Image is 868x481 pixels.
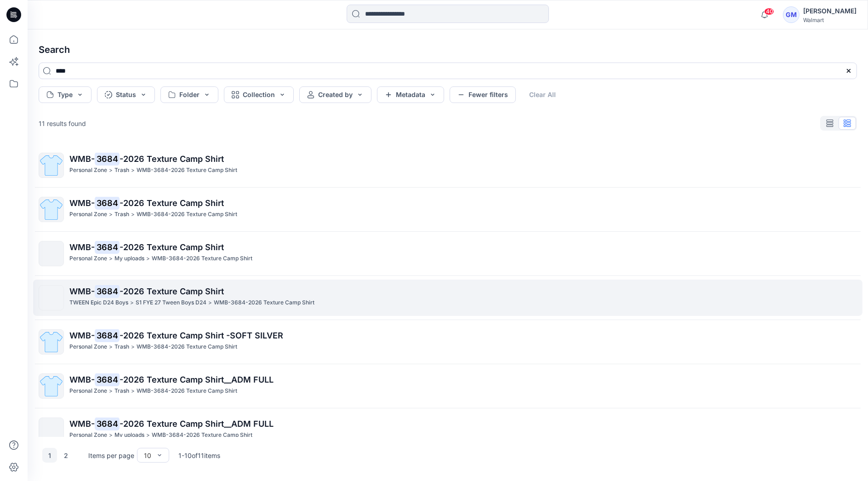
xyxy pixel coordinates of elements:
[120,242,224,252] span: -2026 Texture Camp Shirt
[120,286,224,296] span: -2026 Texture Camp Shirt
[783,6,799,23] div: GM
[178,451,220,460] p: 1 - 10 of 11 items
[69,342,107,352] p: Personal Zone
[69,286,95,296] span: WMB-
[131,342,135,352] p: >
[33,280,862,316] a: WMB-3684-2026 Texture Camp ShirtTWEEN Epic D24 Boys>S1 FYE 27 Tween Boys D24>WMB-3684-2026 Textur...
[33,324,862,360] a: WMB-3684-2026 Texture Camp Shirt -SOFT SILVERPersonal Zone>Trash>WMB-3684-2026 Texture Camp Shirt
[109,254,113,263] p: >
[120,419,274,429] span: -2026 Texture Camp Shirt__ADM FULL
[33,147,862,183] a: WMB-3684-2026 Texture Camp ShirtPersonal Zone>Trash>WMB-3684-2026 Texture Camp Shirt
[69,154,95,164] span: WMB-
[144,451,151,460] div: 10
[95,329,120,342] mark: 3684
[109,166,113,175] p: >
[69,419,95,429] span: WMB-
[120,198,224,208] span: -2026 Texture Camp Shirt
[95,417,120,430] mark: 3684
[69,386,107,396] p: Personal Zone
[109,386,113,396] p: >
[114,430,144,440] p: My uploads
[114,166,129,175] p: Trash
[31,37,864,63] h4: Search
[95,196,120,209] mark: 3684
[214,298,314,308] p: WMB-3684-2026 Texture Camp Shirt
[120,331,283,340] span: -2026 Texture Camp Shirt -SOFT SILVER
[130,298,134,308] p: >
[152,254,252,263] p: WMB-3684-2026 Texture Camp Shirt
[109,210,113,219] p: >
[69,331,95,340] span: WMB-
[33,368,862,404] a: WMB-3684-2026 Texture Camp Shirt__ADM FULLPersonal Zone>Trash>WMB-3684-2026 Texture Camp Shirt
[69,198,95,208] span: WMB-
[131,210,135,219] p: >
[39,119,86,128] p: 11 results found
[136,298,206,308] p: S1 FYE 27 Tween Boys D24
[114,342,129,352] p: Trash
[137,166,237,175] p: WMB-3684-2026 Texture Camp Shirt
[69,210,107,219] p: Personal Zone
[137,342,237,352] p: WMB-3684-2026 Texture Camp Shirt
[69,254,107,263] p: Personal Zone
[69,166,107,175] p: Personal Zone
[109,430,113,440] p: >
[69,242,95,252] span: WMB-
[450,86,516,103] button: Fewer filters
[69,298,128,308] p: TWEEN Epic D24 Boys
[131,386,135,396] p: >
[146,430,150,440] p: >
[131,166,135,175] p: >
[95,373,120,386] mark: 3684
[69,430,107,440] p: Personal Zone
[33,235,862,272] a: WMB-3684-2026 Texture Camp ShirtPersonal Zone>My uploads>WMB-3684-2026 Texture Camp Shirt
[114,254,144,263] p: My uploads
[160,86,218,103] button: Folder
[33,191,862,228] a: WMB-3684-2026 Texture Camp ShirtPersonal Zone>Trash>WMB-3684-2026 Texture Camp Shirt
[114,210,129,219] p: Trash
[764,8,774,15] span: 40
[152,430,252,440] p: WMB-3684-2026 Texture Camp Shirt
[95,285,120,298] mark: 3684
[109,342,113,352] p: >
[95,152,120,165] mark: 3684
[120,154,224,164] span: -2026 Texture Camp Shirt
[95,240,120,253] mark: 3684
[803,6,857,17] div: [PERSON_NAME]
[114,386,129,396] p: Trash
[59,448,74,463] button: 2
[69,375,95,384] span: WMB-
[224,86,294,103] button: Collection
[42,448,57,463] button: 1
[97,86,155,103] button: Status
[33,412,862,448] a: WMB-3684-2026 Texture Camp Shirt__ADM FULLPersonal Zone>My uploads>WMB-3684-2026 Texture Camp Shirt
[208,298,212,308] p: >
[39,86,91,103] button: Type
[146,254,150,263] p: >
[137,386,237,396] p: WMB-3684-2026 Texture Camp Shirt
[88,451,134,460] p: Items per page
[120,375,274,384] span: -2026 Texture Camp Shirt__ADM FULL
[299,86,371,103] button: Created by
[803,17,857,23] div: Walmart
[377,86,444,103] button: Metadata
[137,210,237,219] p: WMB-3684-2026 Texture Camp Shirt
